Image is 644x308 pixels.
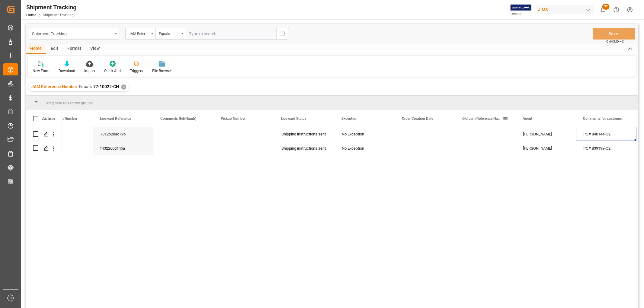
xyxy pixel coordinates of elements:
[129,30,149,37] div: JAM Reference Number
[511,5,531,15] img: Exertis%20JAM%20-%20Email%20Logo.jpg_1722504956.jpg
[33,141,93,155] div: 72736
[606,39,624,44] span: Ctrl/CMD + S
[93,127,153,141] div: 7812b20ac79b
[281,116,306,121] span: Logward Status
[583,116,623,121] span: Comments for customers ([PERSON_NAME])
[281,141,327,155] div: Shipping instructions sent
[26,141,62,155] div: Press SPACE to select this row.
[160,116,196,121] span: Comments Ref(Numb)
[104,68,121,74] div: Quick Add
[462,116,503,121] span: Old Jam Reference Number
[342,141,388,155] div: No Exception
[31,84,77,89] span: JAM Reference Number
[342,127,388,141] div: No Exception
[610,3,623,17] button: Help Center
[46,101,93,105] span: Drag here to set row groups
[402,116,433,121] span: Order Creation Date
[93,84,119,89] span: 77-10022-CN
[59,68,75,74] div: Download
[33,68,50,74] div: New Form
[93,141,153,155] div: f432260d14ba
[121,84,126,90] div: ✕
[84,68,95,74] div: Import
[26,44,46,54] div: Home
[276,28,289,40] button: search button
[523,141,569,155] div: [PERSON_NAME]
[125,28,155,40] button: open menu
[26,13,36,17] a: Home
[576,141,636,155] div: PO# 839199-O2
[26,3,76,12] div: Shipment Tracking
[576,127,636,141] div: PO# 840144-O2
[86,44,104,54] div: View
[596,3,610,17] button: show 32 new notifications
[130,68,143,74] div: Triggers
[159,30,179,37] div: Equals
[536,5,594,14] div: JIMS
[221,116,245,121] span: Pickup Number
[42,116,55,121] div: Action
[602,4,610,10] span: 32
[46,44,63,54] div: Edit
[523,127,569,141] div: [PERSON_NAME]
[33,127,93,141] div: 72735
[593,28,635,40] button: Save
[100,116,131,121] span: Logward Reference
[536,4,596,15] button: JIMS
[63,44,86,54] div: Format
[79,84,92,89] span: Equals
[32,30,113,37] div: Shipment Tracking
[523,116,532,121] span: Agent
[152,68,172,74] div: File Browser
[186,28,276,40] input: Type to search
[26,127,62,141] div: Press SPACE to select this row.
[155,28,186,40] button: open menu
[281,127,327,141] div: Shipping instructions sent
[29,28,119,40] button: open menu
[341,116,357,121] span: Exception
